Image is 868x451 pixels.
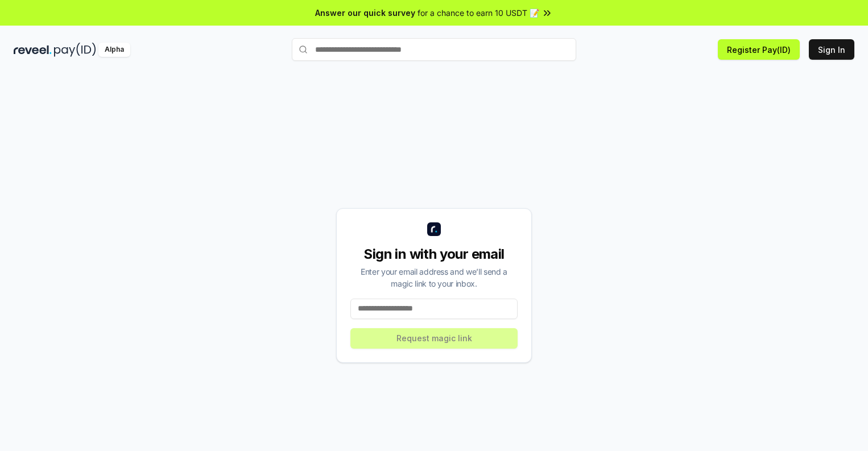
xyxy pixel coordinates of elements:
img: pay_id [54,43,96,57]
button: Register Pay(ID) [718,39,800,60]
button: Sign In [809,39,854,60]
img: logo_small [427,222,441,236]
span: for a chance to earn 10 USDT 📝 [418,7,539,19]
img: reveel_dark [14,43,52,57]
div: Alpha [98,43,130,57]
div: Sign in with your email [350,245,518,263]
span: Answer our quick survey [315,7,415,19]
div: Enter your email address and we’ll send a magic link to your inbox. [350,266,518,289]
